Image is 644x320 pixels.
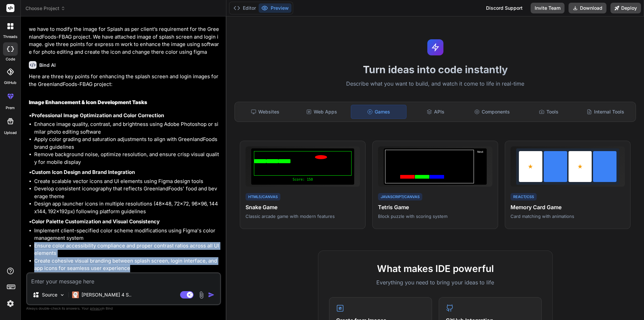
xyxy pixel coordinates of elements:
[294,105,350,119] div: Web Apps
[29,112,220,120] p: •
[351,105,407,119] div: Games
[246,203,360,211] h4: Snake Game
[230,80,640,88] p: Describe what you want to build, and watch it come to life in real-time
[39,62,56,68] h6: Bind AI
[378,213,492,219] p: Block puzzle with scoring system
[59,292,65,298] img: Pick Models
[72,291,79,298] img: Claude 4 Sonnet
[34,257,220,272] li: Create cohesive visual branding between splash screen, login interface, and app icons for seamles...
[254,177,352,182] div: Score: 150
[475,150,485,183] div: Next
[531,3,565,13] button: Invite Team
[259,3,291,13] button: Preview
[34,151,220,166] li: Remove background noise, optimize resolution, and ensure crisp visual quality for mobile display
[4,80,16,86] label: GitHub
[521,105,577,119] div: Tools
[25,5,65,12] span: Choose Project
[329,278,542,286] p: Everything you need to bring your ideas to life
[29,99,147,105] strong: Image Enhancement & Icon Development Tasks
[231,3,259,13] button: Editor
[237,105,293,119] div: Websites
[3,34,17,40] label: threads
[34,200,220,215] li: Design app launcher icons in multiple resolutions (48x48, 72x72, 96x96, 144x144, 192x192px) follo...
[511,193,537,201] div: React/CSS
[511,213,625,219] p: Card matching with animations
[6,105,15,111] label: prem
[32,218,160,225] strong: Color Palette Customization and Visual Consistency
[29,73,220,88] p: Here are three key points for enhancing the splash screen and login images for the GreenlandFoods...
[246,213,360,219] p: Classic arcade game with modern features
[32,169,135,175] strong: Custom Icon Design and Brand Integration
[42,291,57,298] p: Source
[34,227,220,242] li: Implement client-specified color scheme modifications using Figma's color management system
[34,121,220,136] li: Enhance image quality, contrast, and brightness using Adobe Photoshop or similar photo editing so...
[29,218,220,226] p: •
[208,291,215,298] img: icon
[578,105,633,119] div: Internal Tools
[82,291,131,298] p: [PERSON_NAME] 4 S..
[198,291,205,299] img: attachment
[34,136,220,151] li: Apply color grading and saturation adjustments to align with GreenlandFoods brand guidelines
[230,63,640,76] h1: Turn ideas into code instantly
[408,105,463,119] div: APIs
[482,3,527,13] div: Discord Support
[329,262,542,276] h2: What makes IDE powerful
[90,306,102,310] span: privacy
[32,112,164,119] strong: Professional Image Optimization and Color Correction
[34,185,220,200] li: Develop consistent iconography that reflects GreenlandFoods' food and beverage theme
[34,242,220,257] li: Ensure color accessibility compliance and proper contrast ratios across all UI elements
[29,26,220,56] p: we have to modify the image for Splash as per client’s requirement for the GreenlandFoods-FBAG pr...
[29,169,220,176] p: •
[569,3,606,13] button: Download
[610,3,641,13] button: Deploy
[34,178,220,185] li: Create scalable vector icons and UI elements using Figma design tools
[4,130,17,136] label: Upload
[378,203,492,211] h4: Tetris Game
[511,203,625,211] h4: Memory Card Game
[378,193,422,201] div: JavaScript/Canvas
[5,298,16,309] img: settings
[465,105,520,119] div: Components
[246,193,280,201] div: HTML5/Canvas
[26,305,221,312] p: Always double-check its answers. Your in Bind
[6,56,15,62] label: code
